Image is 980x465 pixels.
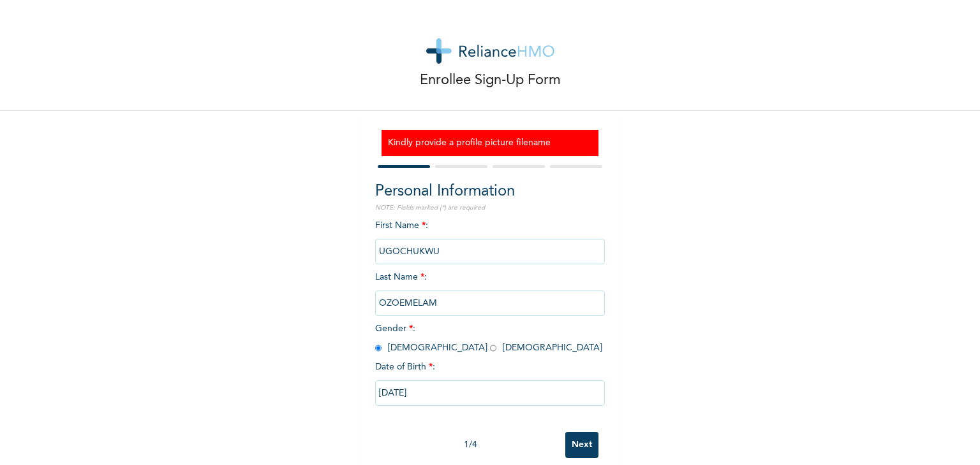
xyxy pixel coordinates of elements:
[388,136,592,150] h3: Kindly provide a profile picture filename
[375,273,605,308] span: Last Name :
[420,70,561,91] p: Enrollee Sign-Up Form
[375,361,435,374] span: Date of Birth :
[565,432,598,458] input: Next
[375,380,605,406] input: DD-MM-YYYY
[375,203,605,213] p: NOTE: Fields marked (*) are required
[375,221,605,256] span: First Name :
[426,38,554,64] img: logo
[375,180,605,203] h2: Personal Information
[375,239,605,264] input: Enter your first name
[375,290,605,316] input: Enter your last name
[375,324,602,352] span: Gender : [DEMOGRAPHIC_DATA] [DEMOGRAPHIC_DATA]
[375,438,565,452] div: 1 / 4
